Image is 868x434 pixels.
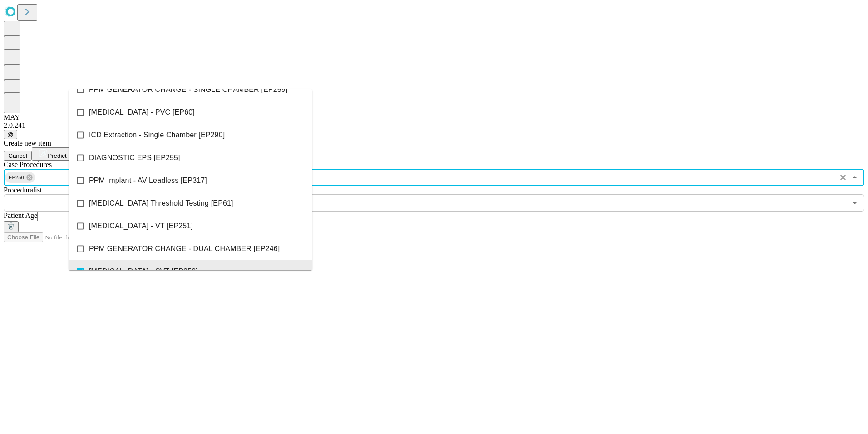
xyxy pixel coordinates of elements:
span: PPM GENERATOR CHANGE - SINGLE CHAMBER [EP259] [89,84,287,95]
span: [MEDICAL_DATA] - SVT [EP250] [89,266,198,277]
button: Close [848,171,861,184]
span: [MEDICAL_DATA] - VT [EP251] [89,221,193,232]
span: Proceduralist [4,186,42,194]
span: PPM GENERATOR CHANGE - DUAL CHAMBER [EP246] [89,243,280,254]
span: DIAGNOSTIC EPS [EP255] [89,152,180,163]
span: [MEDICAL_DATA] - PVC [EP60] [89,107,195,118]
span: Patient Age [4,212,37,219]
button: Predict [32,147,74,161]
span: @ [7,131,14,138]
button: Open [848,197,861,209]
span: Scheduled Procedure [4,161,52,168]
div: 2.0.241 [4,121,864,130]
button: @ [4,130,17,139]
button: Clear [837,171,849,184]
span: Create new item [4,139,51,147]
span: Cancel [8,152,27,159]
div: MAY [4,113,864,121]
span: Predict [48,152,66,159]
span: EP250 [5,172,28,183]
span: ICD Extraction - Single Chamber [EP290] [89,130,225,141]
div: EP250 [5,172,35,183]
span: PPM Implant - AV Leadless [EP317] [89,175,207,186]
span: [MEDICAL_DATA] Threshold Testing [EP61] [89,198,233,209]
button: Cancel [4,151,32,161]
